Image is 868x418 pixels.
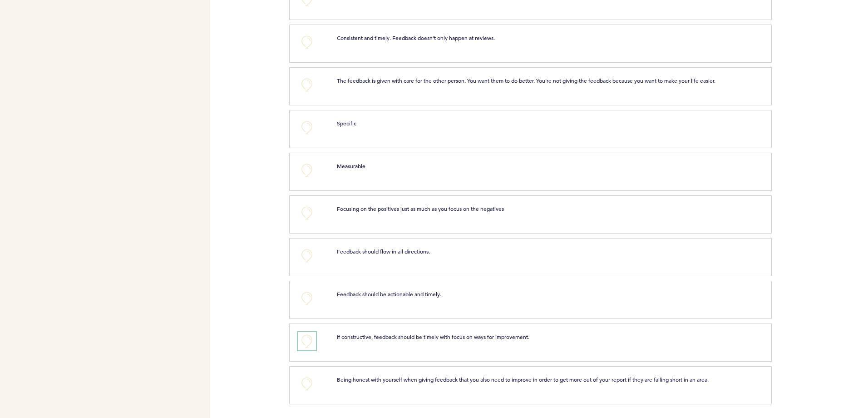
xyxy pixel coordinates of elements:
span: Focusing on the positives just as much as you focus on the negatives [337,205,504,212]
span: Feedback should flow in all directions. [337,248,430,255]
span: The feedback is given with care for the other person. You want them to do better. You're not givi... [337,77,715,84]
span: If constructive, feedback should be timely with focus on ways for improvement. [337,333,529,340]
span: Being honest with yourself when giving feedback that you also need to improve in order to get mor... [337,376,709,383]
span: Specific [337,119,356,127]
span: Consistent and timely. Feedback doesn't only happen at reviews. [337,34,495,41]
span: Measurable [337,162,365,169]
span: Feedback should be actionable and timely. [337,290,441,298]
